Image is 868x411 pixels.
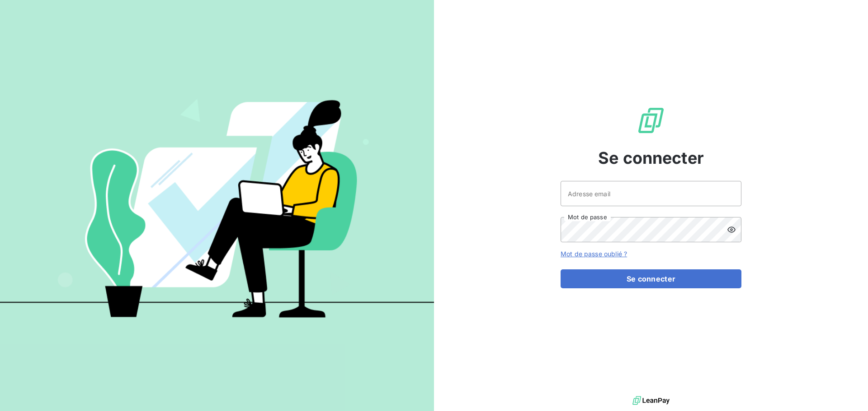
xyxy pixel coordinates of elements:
span: Se connecter [598,146,704,170]
img: Logo LeanPay [637,106,665,135]
button: Se connecter [561,269,741,288]
img: logo [632,394,670,407]
a: Mot de passe oublié ? [561,250,627,258]
input: placeholder [561,181,741,206]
